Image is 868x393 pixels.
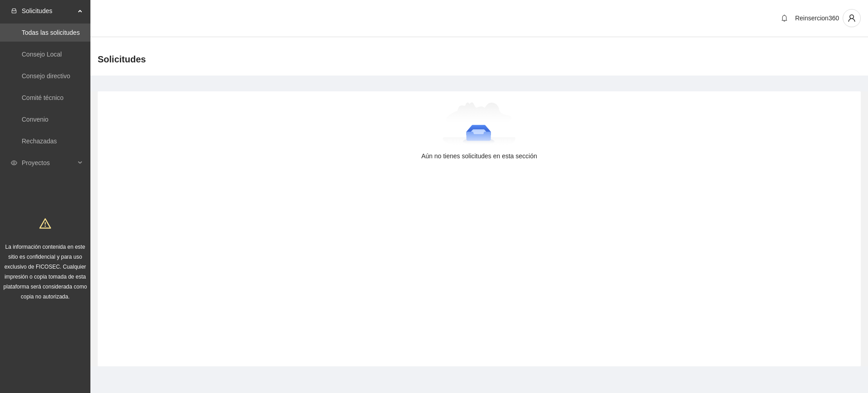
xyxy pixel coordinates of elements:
[843,9,861,27] button: user
[11,160,17,166] span: eye
[11,8,17,14] span: inbox
[778,14,791,22] span: bell
[4,244,87,300] span: La información contenida en este sitio es confidencial y para uso exclusivo de FICOSEC. Cualquier...
[22,116,48,123] a: Convenio
[22,29,80,36] a: Todas las solicitudes
[777,11,792,25] button: bell
[39,218,51,229] span: warning
[98,52,146,66] span: Solicitudes
[22,94,64,101] a: Comité técnico
[22,2,75,20] span: Solicitudes
[443,102,516,147] img: Aún no tienes solicitudes en esta sección
[22,51,62,58] a: Consejo Local
[22,137,57,145] a: Rechazadas
[22,72,70,80] a: Consejo directivo
[795,14,839,22] span: Reinsercion360
[22,154,75,172] span: Proyectos
[843,14,860,22] span: user
[112,151,846,161] div: Aún no tienes solicitudes en esta sección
